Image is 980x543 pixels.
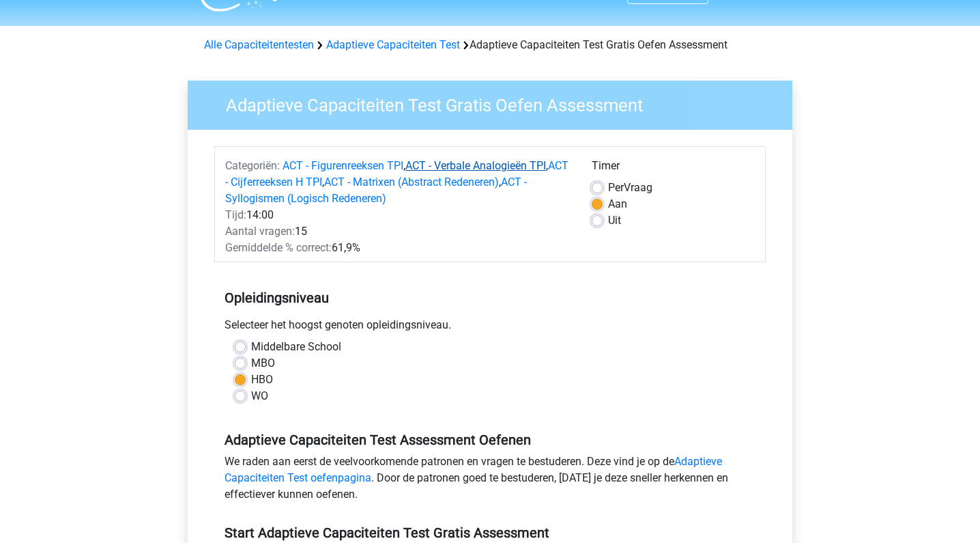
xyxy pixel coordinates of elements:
div: 61,9% [215,240,581,256]
span: Aantal vragen: [225,225,295,238]
a: ACT - Verbale Analogieën TPI [405,159,546,172]
div: , , , , [215,158,581,207]
a: ACT - Figurenreeksen TPI [283,159,403,172]
div: 15 [215,223,581,240]
h5: Adaptieve Capaciteiten Test Assessment Oefenen [225,432,755,448]
label: Uit [608,212,621,229]
div: Adaptieve Capaciteiten Test Gratis Oefen Assessment [199,37,781,53]
h5: Opleidingsniveau [225,284,755,311]
a: ACT - Matrixen (Abstract Redeneren) [324,176,499,189]
h3: Adaptieve Capaciteiten Test Gratis Oefen Assessment [210,89,782,116]
label: Aan [608,196,627,212]
label: Vraag [608,180,652,196]
div: Selecteer het hoogst genoten opleidingsniveau. [214,317,766,339]
div: Timer [592,158,755,180]
label: WO [251,388,268,404]
a: Adaptieve Capaciteiten Test [326,38,460,51]
h5: Start Adaptieve Capaciteiten Test Gratis Assessment [225,525,755,541]
span: Categoriën: [225,159,280,172]
a: Alle Capaciteitentesten [204,38,314,51]
span: Tijd: [225,208,246,221]
label: HBO [251,372,273,388]
span: Per [608,181,624,194]
div: 14:00 [215,207,581,223]
label: MBO [251,355,275,372]
span: Gemiddelde % correct: [225,241,332,254]
div: We raden aan eerst de veelvoorkomende patronen en vragen te bestuderen. Deze vind je op de . Door... [214,454,766,508]
label: Middelbare School [251,339,341,355]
